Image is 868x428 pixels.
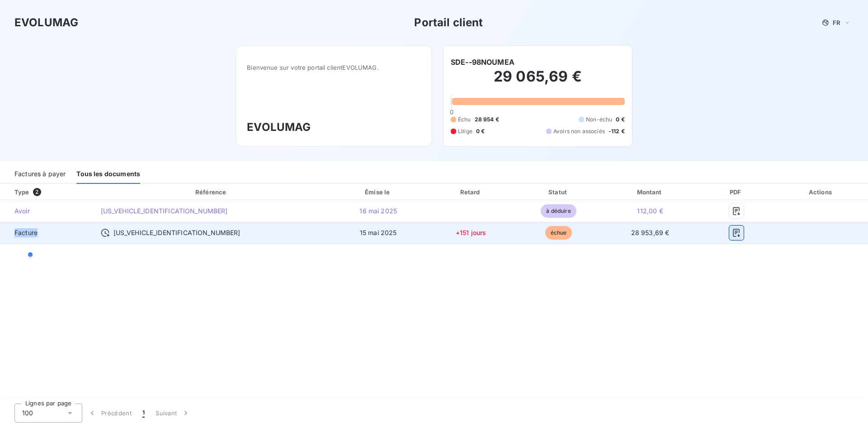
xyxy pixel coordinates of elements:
[456,229,486,236] span: +151 jours
[451,67,625,95] h2: 29 065,69 €
[776,188,866,197] div: Actions
[14,165,66,184] div: Factures à payer
[195,188,226,196] div: Référence
[458,127,472,135] span: Litige
[545,226,572,240] span: échue
[247,64,421,71] span: Bienvenue sur votre portail client EVOLUMAG .
[476,127,485,135] span: 0 €
[9,188,92,197] div: Type
[137,404,150,423] button: 1
[7,207,86,216] span: Avoir
[586,115,612,124] span: Non-échu
[616,115,624,124] span: 0 €
[7,228,86,237] span: Facture
[22,409,33,418] span: 100
[113,228,241,237] span: [US_VEHICLE_IDENTIFICATION_NUMBER]
[360,229,397,236] span: 15 mai 2025
[247,119,421,135] h3: EVOLUMAG
[101,207,228,215] span: [US_VEHICLE_IDENTIFICATION_NUMBER]
[553,127,605,135] span: Avoirs non associés
[33,188,41,196] span: 2
[833,19,840,26] span: FR
[429,188,514,197] div: Retard
[700,188,773,197] div: PDF
[150,404,196,423] button: Suivant
[14,14,78,31] h3: EVOLUMAG
[604,188,696,197] div: Montant
[82,404,137,423] button: Précédent
[450,108,453,115] span: 0
[332,188,425,197] div: Émise le
[631,229,670,236] span: 28 953,69 €
[541,204,576,218] span: à déduire
[142,409,145,418] span: 1
[637,207,663,215] span: 112,00 €
[517,188,600,197] div: Statut
[458,115,471,124] span: Échu
[451,57,514,67] h6: SDE--98NOUMEA
[475,115,499,124] span: 28 954 €
[359,207,397,215] span: 16 mai 2025
[414,14,483,31] h3: Portail client
[76,165,140,184] div: Tous les documents
[609,127,625,135] span: -112 €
